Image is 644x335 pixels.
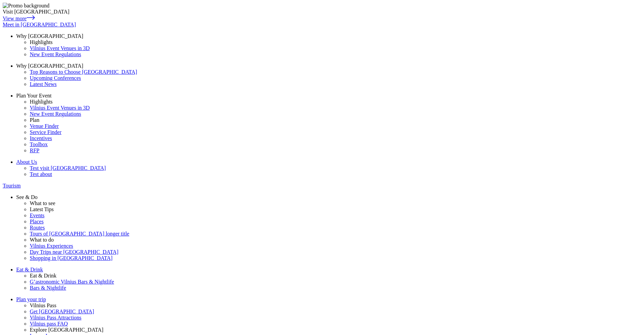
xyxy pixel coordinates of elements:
[30,243,641,249] a: Vilnius Experiences
[30,105,90,111] span: Vilnius Event Venues in 3D
[30,135,641,141] a: Incentives
[30,279,641,285] a: G’astronomic Vilnius Bars & Nightlife
[16,159,37,165] span: About Us
[30,249,118,255] span: Day Trips near [GEOGRAPHIC_DATA]
[30,148,641,154] a: RFP
[3,3,49,9] img: Promo background
[30,321,641,327] a: Vilnius pass FAQ
[30,111,81,117] span: New Event Regulations
[30,51,641,58] a: New Event Regulations
[30,129,62,135] span: Service Finder
[30,99,53,105] span: Highlights
[30,123,59,129] span: Venue Finder
[3,183,21,188] span: Tourism
[16,267,641,273] a: Eat & Drink
[3,183,641,189] a: Tourism
[30,141,641,148] a: Toolbox
[30,213,45,218] span: Events
[30,255,641,261] a: Shopping in [GEOGRAPHIC_DATA]
[30,69,641,75] a: Top Reasons to Choose [GEOGRAPHIC_DATA]
[3,22,76,27] span: Meet in [GEOGRAPHIC_DATA]
[30,45,641,51] a: Vilnius Event Venues in 3D
[16,296,641,303] a: Plan your trip
[3,9,641,15] div: Visit [GEOGRAPHIC_DATA]
[30,219,641,225] a: Places
[3,22,641,28] a: Meet in [GEOGRAPHIC_DATA]
[30,231,129,237] span: Tours of [GEOGRAPHIC_DATA] longer title
[3,16,27,21] span: View more
[30,237,54,243] span: What to do
[30,117,39,123] span: Plan
[16,33,83,39] span: Why [GEOGRAPHIC_DATA]
[30,285,66,291] span: Bars & Nightlife
[30,123,641,129] a: Venue Finder
[30,111,641,117] a: New Event Regulations
[30,165,641,171] a: Test visit [GEOGRAPHIC_DATA]
[30,285,641,291] a: Bars & Nightlife
[30,321,68,327] span: Vilnius pass FAQ
[30,219,44,224] span: Places
[30,279,114,285] span: G’astronomic Vilnius Bars & Nightlife
[30,273,56,278] span: Eat & Drink
[16,159,641,165] a: About Us
[30,249,641,255] a: Day Trips near [GEOGRAPHIC_DATA]
[30,315,81,320] span: Vilnius Pass Attractions
[30,213,641,219] a: Events
[16,63,83,69] span: Why [GEOGRAPHIC_DATA]
[30,135,52,141] span: Incentives
[16,267,43,272] span: Eat & Drink
[30,75,641,81] a: Upcoming Conferences
[30,243,73,249] span: Vilnius Experiences
[30,51,81,57] span: New Event Regulations
[30,231,641,237] a: Tours of [GEOGRAPHIC_DATA] longer title
[16,93,51,98] span: Plan Your Event
[30,225,45,230] span: Routes
[30,39,53,45] span: Highlights
[30,327,103,333] span: Explore [GEOGRAPHIC_DATA]
[30,303,56,308] span: Vilnius Pass
[3,16,35,21] a: View more
[16,296,46,302] span: Plan your trip
[30,141,48,147] span: Toolbox
[30,81,641,87] a: Latest News
[30,206,54,212] span: Latest Tips
[30,148,39,153] span: RFP
[16,194,38,200] span: See & Do
[30,200,55,206] span: What to see
[30,129,641,135] a: Service Finder
[30,225,641,231] a: Routes
[30,105,641,111] a: Vilnius Event Venues in 3D
[30,171,641,177] a: Test about
[30,309,94,314] span: Get [GEOGRAPHIC_DATA]
[30,45,90,51] span: Vilnius Event Venues in 3D
[30,255,113,261] span: Shopping in [GEOGRAPHIC_DATA]
[30,309,641,315] a: Get [GEOGRAPHIC_DATA]
[30,315,641,321] a: Vilnius Pass Attractions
